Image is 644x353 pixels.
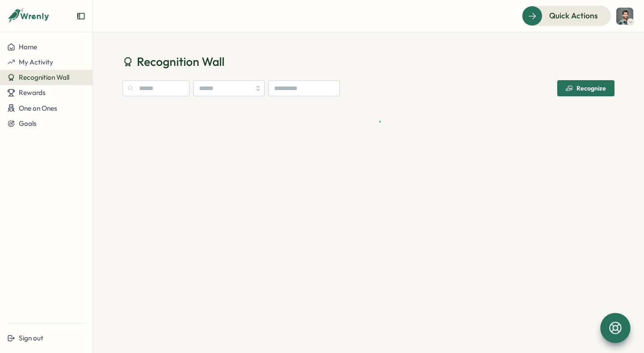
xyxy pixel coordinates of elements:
[616,8,633,25] img: Nick Norena
[19,88,46,97] span: Rewards
[557,80,614,96] button: Recognize
[19,119,37,128] span: Goals
[566,85,606,92] div: Recognize
[549,10,598,22] span: Quick Actions
[19,334,43,342] span: Sign out
[522,6,611,26] button: Quick Actions
[19,104,57,112] span: One on Ones
[137,54,225,69] span: Recognition Wall
[19,73,69,82] span: Recognition Wall
[19,43,37,51] span: Home
[19,58,53,66] span: My Activity
[76,12,85,21] button: Expand sidebar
